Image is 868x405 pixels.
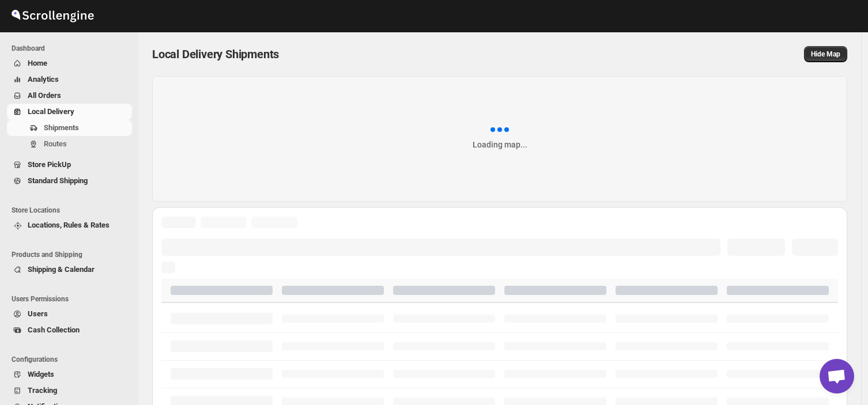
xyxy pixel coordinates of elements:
span: Widgets [28,370,54,378]
span: Standard Shipping [28,176,88,185]
span: Home [28,59,47,67]
span: Store PickUp [28,160,71,169]
button: Analytics [7,71,132,88]
span: Products and Shipping [12,250,133,259]
span: Local Delivery Shipments [152,47,279,61]
button: Shipments [7,120,132,136]
button: Map action label [804,46,847,62]
span: Analytics [28,75,59,84]
span: Configurations [12,355,133,364]
button: Widgets [7,366,132,383]
span: Shipments [44,123,79,132]
button: All Orders [7,88,132,104]
span: Locations, Rules & Rates [28,221,110,229]
span: Dashboard [12,44,133,53]
span: All Orders [28,91,61,100]
span: Local Delivery [28,107,74,116]
span: Hide Map [811,50,840,59]
div: Loading map... [473,139,527,150]
span: Users Permissions [12,294,133,304]
span: Tracking [28,386,57,395]
span: Cash Collection [28,325,80,334]
span: Store Locations [12,206,133,215]
button: Shipping & Calendar [7,262,132,278]
div: Open chat [820,359,854,393]
span: Users [28,309,48,318]
span: Shipping & Calendar [28,265,95,274]
span: Routes [44,139,67,148]
button: Tracking [7,383,132,399]
button: Home [7,55,132,71]
button: Locations, Rules & Rates [7,217,132,233]
button: Routes [7,136,132,152]
button: Users [7,306,132,322]
button: Cash Collection [7,322,132,338]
